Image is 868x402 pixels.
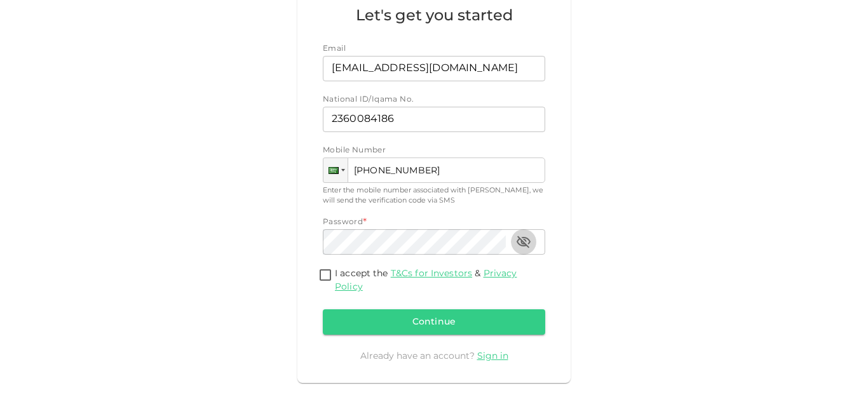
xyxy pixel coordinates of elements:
input: email [323,56,531,81]
span: Mobile Number [323,145,386,157]
a: Privacy Policy [335,269,517,291]
span: termsConditionsForInvestmentsAccepted [316,267,335,285]
span: Email [323,45,346,53]
span: Password [323,218,363,226]
a: Sign in [477,352,508,361]
h1: Let's get you started [323,5,545,28]
span: I accept the & [335,269,517,291]
div: Saudi Arabia: + 966 [323,158,348,182]
a: T&Cs for Investors [391,269,472,278]
input: password [323,229,506,255]
div: Already have an account? [323,350,545,363]
input: nationalId [323,107,545,132]
span: National ID/Iqama No. [323,96,414,104]
button: Continue [323,309,545,335]
input: 1 (702) 123-4567 [323,157,545,183]
div: Enter the mobile number associated with [PERSON_NAME], we will send the verification code via SMS [323,185,545,206]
